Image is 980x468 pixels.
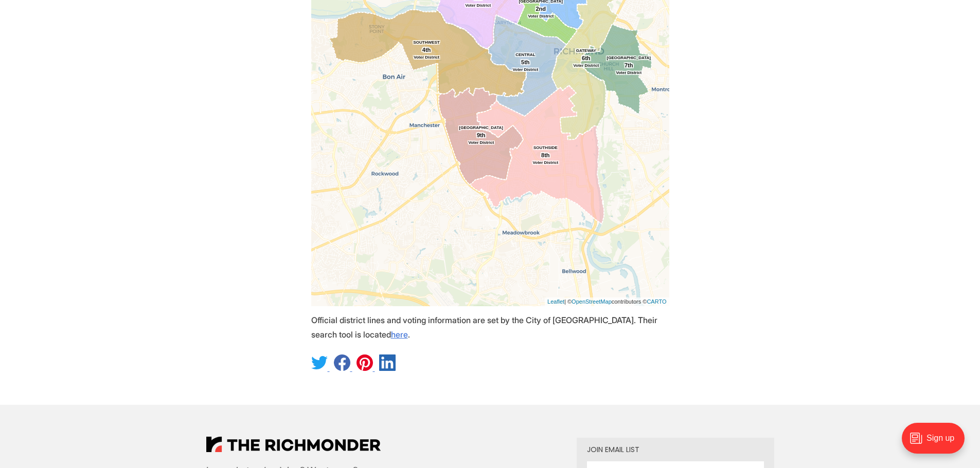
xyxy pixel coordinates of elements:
img: The Richmonder Logo [206,437,381,452]
iframe: portal-trigger [893,418,980,468]
div: | © contributors © [545,297,669,306]
a: here [391,329,408,340]
a: Leaflet [547,298,564,305]
div: Join email list [587,446,764,453]
a: CARTO [647,298,666,305]
a: OpenStreetMap [572,298,612,305]
p: Official district lines and voting information are set by the City of [GEOGRAPHIC_DATA]. Their se... [311,313,669,342]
